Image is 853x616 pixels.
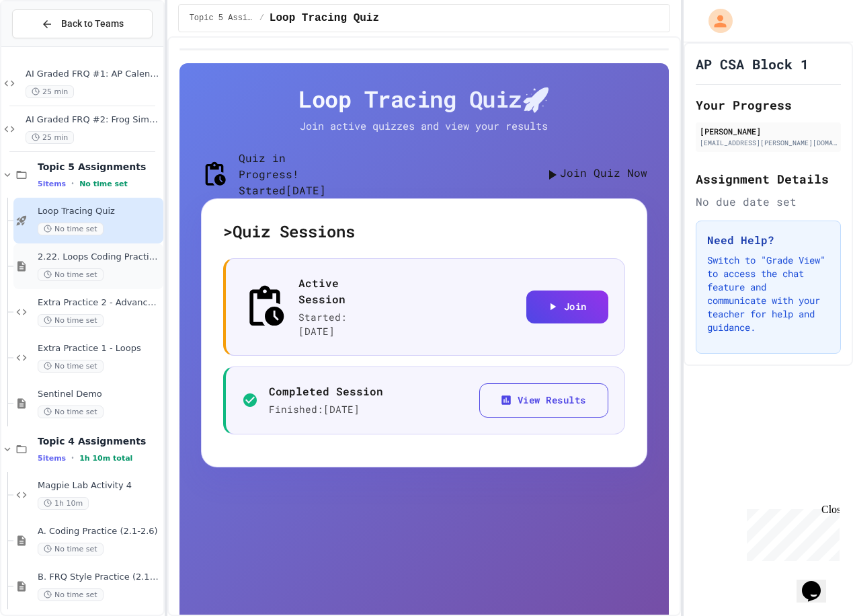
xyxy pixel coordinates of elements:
[38,206,161,217] span: Loop Tracing Quiz
[38,543,104,555] span: No time set
[79,454,132,463] span: 1h 10m total
[270,10,379,26] span: Loop Tracing Quiz
[239,150,326,182] h5: Quiz in Progress!
[741,504,840,561] iframe: chat widget
[479,383,608,418] button: View Results
[38,223,104,235] span: No time set
[273,118,575,134] p: Join active quizzes and view your results
[38,406,104,418] span: No time set
[61,17,124,31] span: Back to Teams
[696,54,809,73] h1: AP CSA Block 1
[707,254,829,334] p: Switch to "Grade View" to access the chat feature and communicate with your teacher for help and ...
[38,389,161,400] span: Sentinel Demo
[190,13,254,24] span: Topic 5 Assignments
[298,310,347,339] p: Started: [DATE]
[223,221,625,242] h5: > Quiz Sessions
[797,562,840,603] iframe: chat widget
[696,169,841,188] h2: Assignment Details
[71,178,74,189] span: •
[38,588,104,601] span: No time set
[38,297,161,309] span: Extra Practice 2 - Advanced Loops
[700,125,837,137] div: [PERSON_NAME]
[38,360,104,373] span: No time set
[5,5,93,85] div: Chat with us now!Close
[239,182,326,198] p: Started [DATE]
[694,5,736,36] div: My Account
[696,95,841,114] h2: Your Progress
[38,252,161,263] span: 2.22. Loops Coding Practice (2.7-2.12)
[38,180,66,188] span: 5 items
[38,435,161,447] span: Topic 4 Assignments
[26,114,161,126] span: AI Graded FRQ #2: Frog Simulation
[259,13,264,24] span: /
[38,314,104,327] span: No time set
[298,275,347,307] p: Active Session
[700,138,837,148] div: [EMAIL_ADDRESS][PERSON_NAME][DOMAIN_NAME]
[26,131,74,144] span: 25 min
[544,165,647,183] button: Join Quiz Now
[38,480,161,492] span: Magpie Lab Activity 4
[38,454,66,463] span: 5 items
[38,572,161,583] span: B. FRQ Style Practice (2.1-2.6)
[71,453,74,463] span: •
[79,180,128,188] span: No time set
[12,9,153,38] button: Back to Teams
[38,526,161,537] span: A. Coding Practice (2.1-2.6)
[38,268,104,281] span: No time set
[38,161,161,173] span: Topic 5 Assignments
[269,402,383,417] p: Finished: [DATE]
[26,69,161,80] span: AI Graded FRQ #1: AP Calendar
[26,85,74,98] span: 25 min
[526,291,608,323] button: Join
[269,383,383,399] p: Completed Session
[201,85,647,113] h4: Loop Tracing Quiz 🚀
[38,343,161,354] span: Extra Practice 1 - Loops
[38,497,89,510] span: 1h 10m
[707,232,829,248] h3: Need Help?
[696,194,841,210] div: No due date set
